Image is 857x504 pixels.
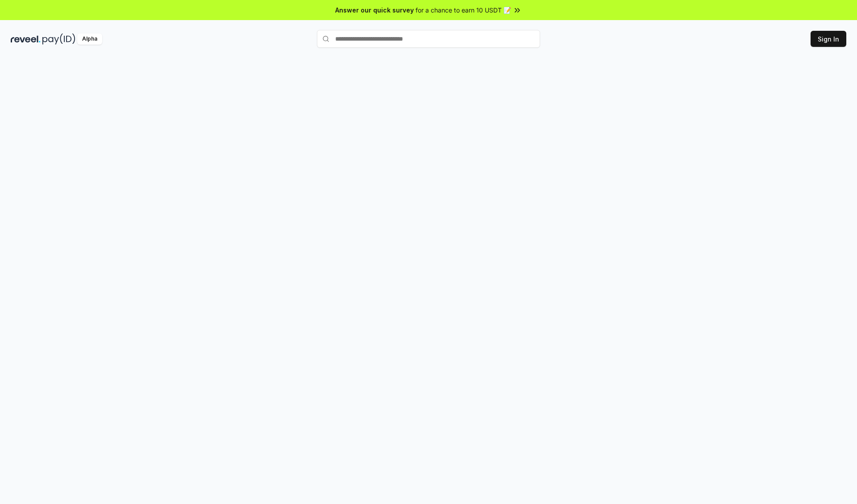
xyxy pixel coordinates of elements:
span: Answer our quick survey [335,5,414,15]
span: for a chance to earn 10 USDT 📝 [416,5,511,15]
img: pay_id [42,33,75,45]
div: Alpha [77,33,102,45]
img: reveel_dark [11,33,41,45]
button: Sign In [811,31,846,47]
